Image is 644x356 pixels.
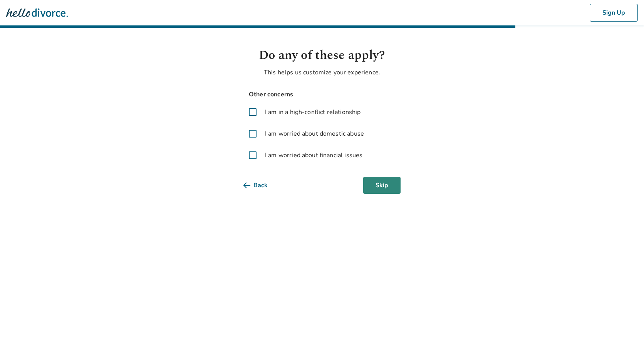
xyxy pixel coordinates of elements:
[6,5,68,20] img: Hello Divorce Logo
[590,4,638,22] button: Sign Up
[265,129,364,138] span: I am worried about domestic abuse
[605,319,644,356] iframe: Chat Widget
[243,46,401,65] h1: Do any of these apply?
[243,68,401,77] p: This helps us customize your experience.
[363,177,401,194] button: Skip
[243,89,401,100] span: Other concerns
[265,107,361,117] span: I am in a high-conflict relationship
[265,151,362,160] span: I am worried about financial issues
[243,177,280,194] button: Back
